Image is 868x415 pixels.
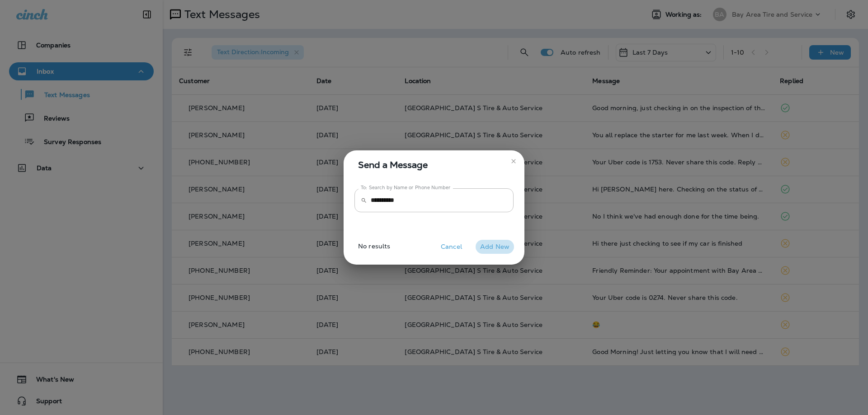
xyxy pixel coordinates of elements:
[340,242,390,257] p: No results
[506,154,521,168] button: close
[434,240,468,254] button: Cancel
[361,184,451,191] label: To: Search by Name or Phone Number
[476,240,514,254] button: Add New
[358,158,514,172] span: Send a Message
